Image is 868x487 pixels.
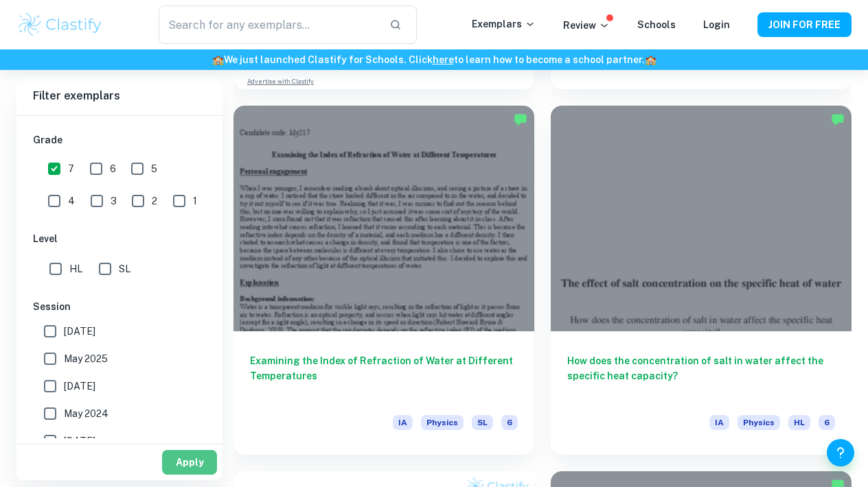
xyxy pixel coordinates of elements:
[64,324,95,339] span: [DATE]
[33,132,206,147] h6: Grade
[119,261,130,276] span: SL
[68,193,75,209] span: 4
[64,351,108,366] span: May 2025
[64,406,108,421] span: May 2024
[152,193,157,209] span: 2
[393,415,413,430] span: IA
[514,112,527,126] img: Marked
[433,54,454,65] a: here
[111,193,117,209] span: 3
[193,193,197,209] span: 1
[738,415,780,430] span: Physics
[819,415,835,430] span: 6
[247,77,314,86] a: Advertise with Clastify
[567,353,835,399] h6: How does the concentration of salt in water affect the specific heat capacity?
[551,106,852,455] a: How does the concentration of salt in water affect the specific heat capacity?IAPhysicsHL6
[64,433,95,449] span: [DATE]
[162,450,217,475] button: Apply
[250,353,518,399] h6: Examining the Index of Refraction of Water at Different Temperatures
[33,299,206,314] h6: Session
[709,415,729,430] span: IA
[421,415,464,430] span: Physics
[33,231,206,246] h6: Level
[151,161,157,176] span: 5
[788,415,810,430] span: HL
[64,379,95,394] span: [DATE]
[212,54,224,65] span: 🏫
[757,12,852,37] button: JOIN FOR FREE
[233,106,534,455] a: Examining the Index of Refraction of Water at Different TemperaturesIAPhysicsSL6
[472,16,536,32] p: Exemplars
[831,112,845,126] img: Marked
[645,54,656,65] span: 🏫
[703,19,730,30] a: Login
[69,261,82,276] span: HL
[68,161,74,176] span: 7
[472,415,493,430] span: SL
[110,161,116,176] span: 6
[16,77,222,115] h6: Filter exemplars
[3,52,865,67] h6: We just launched Clastify for Schools. Click to learn how to become a school partner.
[563,18,610,33] p: Review
[159,5,378,44] input: Search for any exemplars...
[501,415,518,430] span: 6
[16,11,104,38] img: Clastify logo
[827,439,854,466] button: Help and Feedback
[637,19,676,30] a: Schools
